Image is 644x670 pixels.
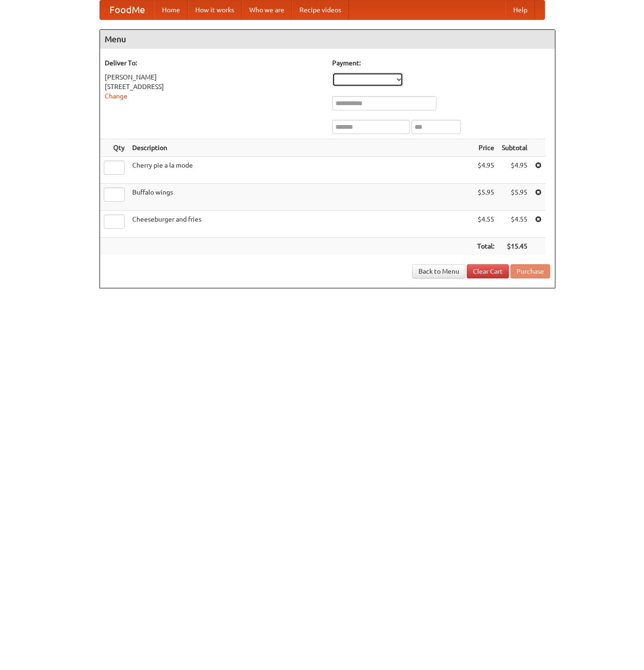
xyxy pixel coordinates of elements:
[128,211,473,238] td: Cheeseburger and fries
[332,58,550,68] h5: Payment:
[473,184,498,211] td: $5.95
[506,0,535,19] a: Help
[473,157,498,184] td: $4.95
[498,157,531,184] td: $4.95
[105,58,323,68] h5: Deliver To:
[510,264,550,278] button: Purchase
[128,157,473,184] td: Cherry pie a la mode
[498,184,531,211] td: $5.95
[154,0,188,19] a: Home
[188,0,242,19] a: How it works
[100,0,154,19] a: FoodMe
[128,139,473,157] th: Description
[105,72,323,82] div: [PERSON_NAME]
[498,211,531,238] td: $4.55
[128,184,473,211] td: Buffalo wings
[473,139,498,157] th: Price
[105,92,127,100] a: Change
[498,238,531,255] th: $15.45
[242,0,292,19] a: Who we are
[473,211,498,238] td: $4.55
[412,264,465,278] a: Back to Menu
[292,0,349,19] a: Recipe videos
[473,238,498,255] th: Total:
[467,264,509,278] a: Clear Cart
[100,30,555,49] h4: Menu
[105,82,323,91] div: [STREET_ADDRESS]
[498,139,531,157] th: Subtotal
[100,139,128,157] th: Qty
